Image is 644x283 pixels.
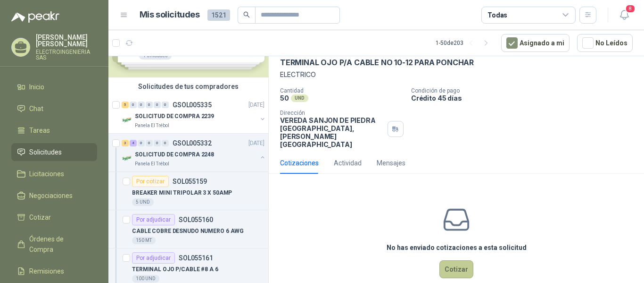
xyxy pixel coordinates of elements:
span: 1521 [207,9,230,21]
div: 0 [146,140,153,146]
p: 50 [280,94,289,102]
img: Logo peakr [11,11,59,23]
div: 100 UND [132,275,159,283]
p: SOL055161 [179,255,213,261]
span: Remisiones [29,266,64,276]
div: 5 UND [132,198,154,206]
span: 8 [625,4,636,13]
button: Cotizar [439,260,473,278]
a: 3 4 0 0 0 0 GSOL005332[DATE] Company LogoSOLICITUD DE COMPRA 2248Panela El Trébol [122,137,266,168]
div: 4 [130,140,137,146]
p: SOLICITUD DE COMPRA 2239 [135,112,214,121]
p: SOL055160 [179,216,213,223]
a: Inicio [11,78,97,96]
button: Asignado a mi [501,34,570,52]
a: 5 0 0 0 0 0 GSOL005335[DATE] Company LogoSOLICITUD DE COMPRA 2239Panela El Trébol [122,99,266,129]
div: 0 [154,140,161,146]
p: [DATE] [248,139,264,148]
a: Remisiones [11,262,97,280]
p: SOL055159 [173,178,207,185]
div: Mensajes [377,158,405,168]
p: Panela El Trébol [135,160,169,168]
p: ELECTROINGENIERIA SAS [36,49,97,60]
span: Chat [29,103,43,114]
div: 0 [130,102,137,108]
div: Por adjudicar [132,214,175,225]
img: Company Logo [122,114,133,126]
p: TERMINAL OJO P/A CABLE NO 10-12 PARA PONCHAR [280,58,474,68]
div: UND [291,94,308,102]
button: No Leídos [577,34,633,52]
div: Solicitudes de tus compradores [108,77,268,95]
h3: No has enviado cotizaciones a esta solicitud [387,242,527,253]
p: [DATE] [248,101,264,110]
a: Solicitudes [11,143,97,161]
p: BREAKER MINI TRIPOLAR 3 X 50AMP [132,189,232,197]
a: Por adjudicarSOL055160CABLE COBRE DESNUDO NUMERO 6 AWG150 MT [108,210,268,249]
a: Licitaciones [11,165,97,183]
a: Por cotizarSOL055159BREAKER MINI TRIPOLAR 3 X 50AMP5 UND [108,172,268,210]
button: 8 [616,7,633,24]
div: 0 [162,140,169,146]
a: Chat [11,100,97,118]
div: 3 [122,140,129,146]
a: Tareas [11,121,97,139]
h1: Mis solicitudes [140,8,200,22]
div: 5 [122,102,129,108]
p: Cantidad [280,87,404,94]
p: GSOL005332 [173,140,212,146]
p: Dirección [280,110,384,116]
img: Company Logo [122,153,133,164]
div: Por cotizar [132,176,169,187]
span: search [243,11,250,18]
p: Condición de pago [411,87,640,94]
span: Solicitudes [29,147,62,157]
p: TERMINAL OJO P/CABLE #8 A 6 [132,265,218,274]
span: Negociaciones [29,190,73,201]
p: Crédito 45 días [411,94,640,102]
div: Actividad [334,158,362,168]
div: Todas [487,10,507,20]
div: Cotizaciones [280,158,319,168]
a: Cotizar [11,208,97,226]
a: Órdenes de Compra [11,230,97,258]
p: GSOL005335 [173,102,212,108]
div: 1 - 50 de 203 [436,35,494,51]
div: Por adjudicar [132,252,175,264]
span: Órdenes de Compra [29,234,88,255]
a: Negociaciones [11,187,97,205]
div: 0 [138,140,145,146]
div: 0 [146,102,153,108]
div: 150 MT [132,237,156,244]
div: 0 [154,102,161,108]
span: Inicio [29,82,44,92]
p: CABLE COBRE DESNUDO NUMERO 6 AWG [132,227,244,236]
p: SOLICITUD DE COMPRA 2248 [135,150,214,159]
div: 0 [162,102,169,108]
p: VEREDA SANJON DE PIEDRA [GEOGRAPHIC_DATA] , [PERSON_NAME][GEOGRAPHIC_DATA] [280,116,384,148]
div: 0 [138,102,145,108]
p: ELECTRICO [280,69,633,80]
p: [PERSON_NAME] [PERSON_NAME] [36,34,97,47]
p: Panela El Trébol [135,122,169,129]
span: Licitaciones [29,169,64,179]
span: Cotizar [29,212,51,223]
span: Tareas [29,125,50,136]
